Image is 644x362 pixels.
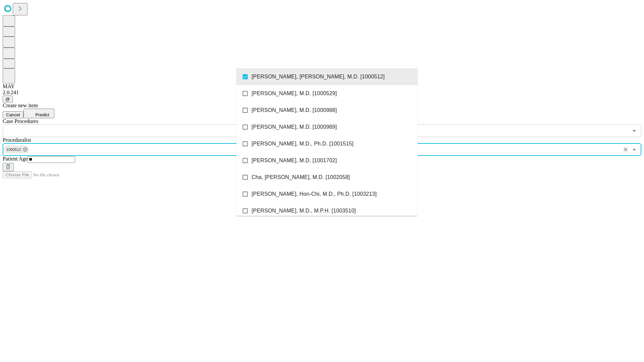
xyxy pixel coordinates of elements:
[23,109,54,118] button: Predict
[252,73,385,81] span: [PERSON_NAME], [PERSON_NAME], M.D. [1000512]
[3,111,23,118] button: Cancel
[252,89,337,98] span: [PERSON_NAME], M.D. [1000529]
[3,137,31,143] span: Proceduralist
[3,103,38,108] span: Create new item
[3,96,13,103] button: @
[621,145,630,154] button: Clear
[252,157,337,165] span: [PERSON_NAME], M.D. [1001702]
[252,140,354,148] span: [PERSON_NAME], M.D., Ph.D. [1001515]
[3,156,28,162] span: Patient Age
[6,112,20,117] span: Cancel
[35,112,49,117] span: Predict
[252,106,337,114] span: [PERSON_NAME], M.D. [1000988]
[630,126,639,135] button: Open
[4,146,24,154] span: 1000512
[3,89,641,96] div: 2.0.241
[630,145,639,154] button: Close
[3,83,641,89] div: MAY
[3,118,38,124] span: Scheduled Procedure
[252,190,377,198] span: [PERSON_NAME], Hon-Chi, M.D., Ph.D. [1003213]
[252,123,337,131] span: [PERSON_NAME], M.D. [1000989]
[4,145,29,154] div: 1000512
[252,173,350,181] span: Cha, [PERSON_NAME], M.D. [1002058]
[252,207,356,215] span: [PERSON_NAME], M.D., M.P.H. [1003510]
[5,97,10,102] span: @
